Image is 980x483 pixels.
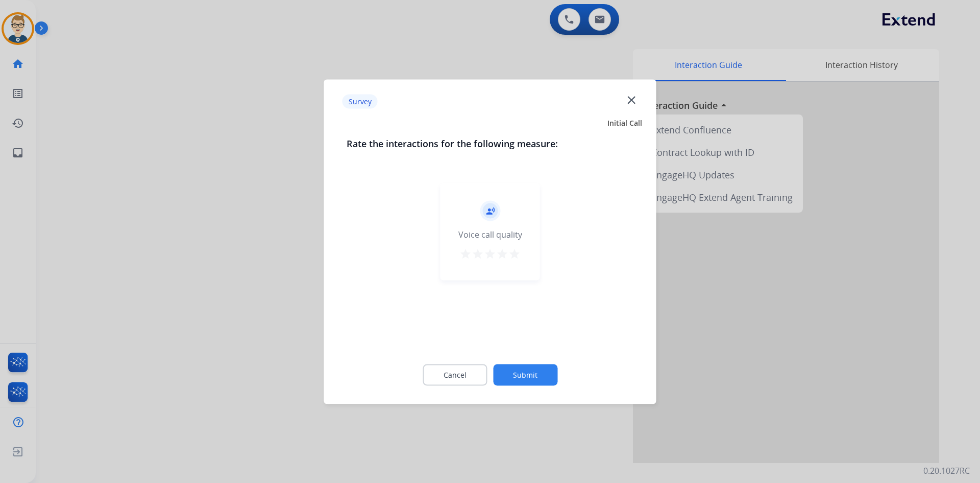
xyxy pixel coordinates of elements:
[472,247,484,260] mat-icon: star
[923,465,970,477] p: 0.20.1027RC
[508,247,521,260] mat-icon: star
[423,364,487,385] button: Cancel
[484,247,496,260] mat-icon: star
[493,364,557,385] button: Submit
[458,228,522,240] div: Voice call quality
[459,247,472,260] mat-icon: star
[496,247,508,260] mat-icon: star
[485,206,495,215] mat-icon: record_voice_over
[607,118,642,128] span: Initial Call
[342,95,378,109] p: Survey
[625,93,638,106] mat-icon: close
[347,136,634,150] h3: Rate the interactions for the following measure:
